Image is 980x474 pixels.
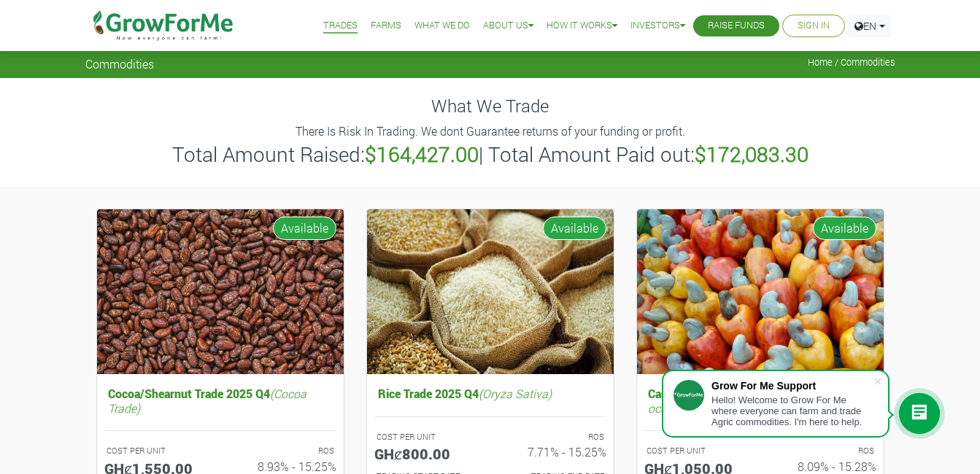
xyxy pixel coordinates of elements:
a: Farms [371,18,401,34]
h4: What We Trade [85,96,895,117]
i: (Anacardium occidentale) [648,386,833,415]
span: Available [543,217,606,240]
span: Commodities [85,57,154,71]
h6: 8.09% - 15.28% [771,459,876,473]
a: EN [848,15,892,37]
i: (Oryza Sativa) [479,386,552,401]
div: Hello! Welcome to Grow For Me where everyone can farm and trade Agric commodities. I'm here to help. [711,395,873,427]
h3: Total Amount Raised: | Total Amount Paid out: [88,142,893,167]
h5: Cocoa/Shearnut Trade 2025 Q4 [104,383,336,418]
h6: 8.93% - 15.25% [231,459,336,473]
a: About Us [483,18,533,34]
span: Available [813,217,876,240]
h6: 7.71% - 15.25% [501,445,606,459]
b: $172,083.30 [695,141,809,168]
img: growforme image [637,209,884,375]
p: COST PER UNIT [107,445,207,457]
p: COST PER UNIT [647,445,747,457]
a: Investors [630,18,685,34]
b: $164,427.00 [365,141,479,168]
h5: GHȼ800.00 [374,445,479,462]
img: growforme image [97,209,344,375]
p: ROS [234,445,334,457]
span: Available [273,217,336,240]
a: Trades [323,18,358,34]
i: (Cocoa Trade) [108,386,306,415]
a: Sign In [798,18,830,34]
h5: Cashew Trade 2025 Q4 [644,383,876,418]
div: Grow For Me Support [711,380,873,392]
p: ROS [503,431,604,443]
span: Home / Commodities [808,57,895,68]
p: ROS [773,445,874,457]
a: What We Do [414,18,470,34]
a: Raise Funds [708,18,765,34]
a: How it Works [547,18,617,34]
p: There Is Risk In Trading. We dont Guarantee returns of your funding or profit. [88,123,893,140]
h5: Rice Trade 2025 Q4 [374,383,606,404]
img: growforme image [367,209,614,375]
p: COST PER UNIT [377,431,477,443]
